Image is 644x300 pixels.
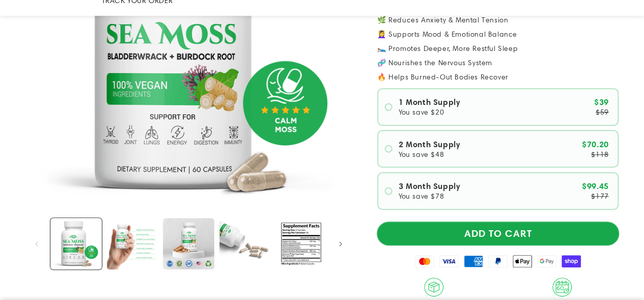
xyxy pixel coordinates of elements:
[591,193,608,200] span: $177
[163,218,214,269] button: Load image 3 in gallery view
[591,151,608,158] span: $118
[582,140,609,148] span: $70.20
[377,16,619,66] p: 🌿 Reduces Anxiety & Mental Tension 💆‍♀️ Supports Mood & Emotional Balance 🛌 Promotes Deeper, More...
[399,140,460,148] span: 2 Month Supply
[50,218,102,269] button: Load image 1 in gallery view
[275,218,327,269] button: Load image 5 in gallery view
[596,108,609,116] span: $59
[582,182,609,190] span: $99.45
[399,182,460,190] span: 3 Month Supply
[329,233,352,255] button: Slide right
[25,233,48,255] button: Slide left
[107,218,158,269] button: Load image 2 in gallery view
[377,222,619,245] button: ADD TO CART
[399,108,444,116] span: You save $20
[399,193,444,200] span: You save $78
[424,278,443,297] img: Shipping.png
[399,151,444,158] span: You save $48
[399,98,460,106] span: 1 Month Supply
[219,218,271,269] button: Load image 4 in gallery view
[552,278,572,297] img: 60_day_Guarantee.png
[377,73,619,80] p: 🔥 Helps Burned-Out Bodies Recover
[594,98,609,106] span: $39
